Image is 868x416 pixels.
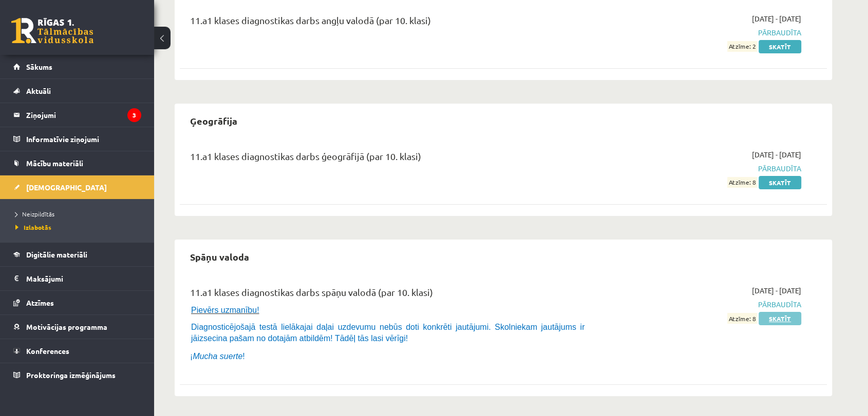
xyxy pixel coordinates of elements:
[752,149,801,160] span: [DATE] - [DATE]
[15,209,144,219] a: Neizpildītās
[191,306,259,314] span: Pievērs uzmanību!
[608,163,801,174] span: Pārbaudīta
[13,127,141,151] a: Informatīvie ziņojumi
[13,151,141,175] a: Mācību materiāli
[193,352,242,361] i: Mucha suerte
[11,18,93,44] a: Rīgas 1. Tālmācības vidusskola
[190,149,592,168] div: 11.a1 klases diagnostikas darbs ģeogrāfijā (par 10. klasi)
[180,245,259,269] h2: Spāņu valoda
[13,315,141,339] a: Motivācijas programma
[727,177,757,188] span: Atzīme: 8
[752,13,801,24] span: [DATE] - [DATE]
[15,223,144,232] a: Izlabotās
[180,109,248,133] h2: Ģeogrāfija
[26,103,141,127] legend: Ziņojumi
[752,285,801,296] span: [DATE] - [DATE]
[15,223,51,231] span: Izlabotās
[26,183,107,192] span: [DEMOGRAPHIC_DATA]
[190,352,245,361] span: ¡ !
[26,346,69,355] span: Konferences
[15,210,54,218] span: Neizpildītās
[26,127,141,151] legend: Informatīvie ziņojumi
[26,267,141,290] legend: Maksājumi
[13,291,141,314] a: Atzīmes
[13,175,141,199] a: [DEMOGRAPHIC_DATA]
[26,159,83,168] span: Mācību materiāli
[13,243,141,266] a: Digitālie materiāli
[759,176,801,189] a: Skatīt
[190,13,592,32] div: 11.a1 klases diagnostikas darbs angļu valodā (par 10. klasi)
[13,79,141,103] a: Aktuāli
[608,27,801,38] span: Pārbaudīta
[759,312,801,325] a: Skatīt
[191,323,584,343] span: Diagnosticējošajā testā lielākajai daļai uzdevumu nebūs doti konkrēti jautājumi. Skolniekam jautā...
[608,299,801,310] span: Pārbaudīta
[13,363,141,387] a: Proktoringa izmēģinājums
[26,250,87,259] span: Digitālie materiāli
[26,322,107,331] span: Motivācijas programma
[26,370,116,380] span: Proktoringa izmēģinājums
[13,55,141,78] a: Sākums
[26,298,54,307] span: Atzīmes
[13,103,141,127] a: Ziņojumi3
[190,285,592,304] div: 11.a1 klases diagnostikas darbs spāņu valodā (par 10. klasi)
[13,339,141,363] a: Konferences
[26,62,52,71] span: Sākums
[127,108,141,122] i: 3
[727,41,757,52] span: Atzīme: 2
[727,313,757,324] span: Atzīme: 8
[26,86,51,95] span: Aktuāli
[13,267,141,290] a: Maksājumi
[759,40,801,53] a: Skatīt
